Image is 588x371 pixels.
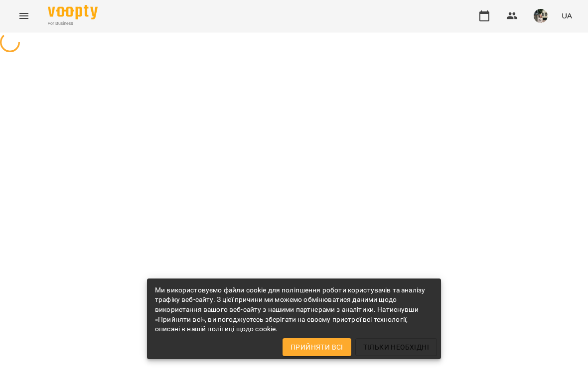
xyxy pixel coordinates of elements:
[48,20,98,27] span: For Business
[558,6,576,25] button: UA
[48,5,98,19] img: Voopty Logo
[562,10,572,21] span: UA
[12,4,36,28] button: Menu
[534,9,548,23] img: cf4d6eb83d031974aacf3fedae7611bc.jpeg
